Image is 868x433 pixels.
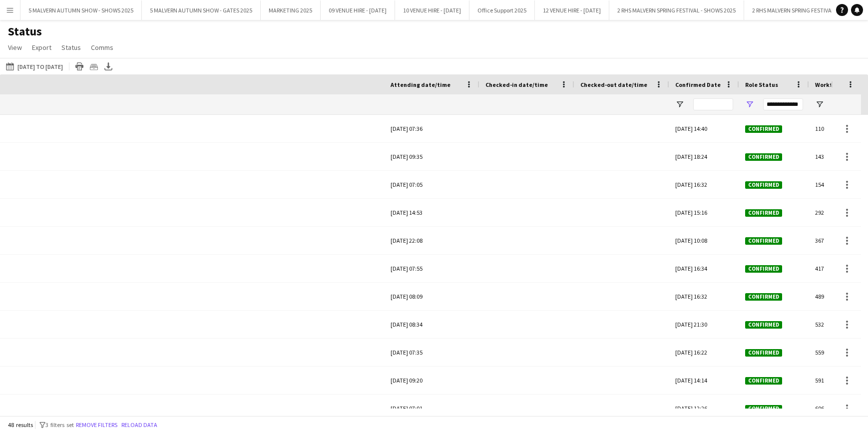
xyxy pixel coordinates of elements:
[745,237,782,245] span: Confirmed
[693,98,733,110] input: Confirmed Date Filter Input
[391,115,473,142] div: [DATE] 07:36
[580,81,647,88] span: Checked-out date/time
[745,153,782,161] span: Confirmed
[102,60,114,72] app-action-btn: Export XLSX
[321,0,395,20] button: 09 VENUE HIRE - [DATE]
[669,227,739,254] div: [DATE] 10:08
[391,199,473,226] div: [DATE] 14:53
[87,41,117,54] a: Comms
[391,255,473,282] div: [DATE] 07:55
[73,60,85,72] app-action-btn: Print
[675,81,721,88] span: Confirmed Date
[391,367,473,394] div: [DATE] 09:20
[485,81,548,88] span: Checked-in date/time
[57,41,85,54] a: Status
[745,377,782,385] span: Confirmed
[20,0,142,20] button: 5 MALVERN AUTUMN SHOW - SHOWS 2025
[745,181,782,189] span: Confirmed
[395,0,469,20] button: 10 VENUE HIRE - [DATE]
[669,115,739,142] div: [DATE] 14:40
[88,60,100,72] app-action-btn: Crew files as ZIP
[391,339,473,366] div: [DATE] 07:35
[391,143,473,170] div: [DATE] 09:35
[745,349,782,357] span: Confirmed
[74,420,119,431] button: Remove filters
[4,41,26,54] a: View
[669,171,739,198] div: [DATE] 16:32
[669,283,739,310] div: [DATE] 16:32
[261,0,321,20] button: MARKETING 2025
[61,43,81,52] span: Status
[669,199,739,226] div: [DATE] 15:16
[669,367,739,394] div: [DATE] 14:14
[391,81,450,88] span: Attending date/time
[32,43,51,52] span: Export
[745,125,782,133] span: Confirmed
[669,143,739,170] div: [DATE] 18:24
[45,421,74,429] span: 3 filters set
[28,41,55,54] a: Export
[469,0,535,20] button: Office Support 2025
[745,405,782,413] span: Confirmed
[745,100,754,109] button: Open Filter Menu
[391,283,473,310] div: [DATE] 08:09
[91,43,113,52] span: Comms
[391,395,473,422] div: [DATE] 07:01
[745,293,782,301] span: Confirmed
[745,321,782,329] span: Confirmed
[391,171,473,198] div: [DATE] 07:05
[745,209,782,217] span: Confirmed
[669,311,739,338] div: [DATE] 21:30
[119,420,159,431] button: Reload data
[669,255,739,282] div: [DATE] 16:34
[142,0,261,20] button: 5 MALVERN AUTUMN SHOW - GATES 2025
[8,43,22,52] span: View
[391,227,473,254] div: [DATE] 22:08
[745,81,778,88] span: Role Status
[391,311,473,338] div: [DATE] 08:34
[675,100,684,109] button: Open Filter Menu
[815,81,852,88] span: Workforce ID
[4,60,65,72] button: [DATE] to [DATE]
[535,0,609,20] button: 12 VENUE HIRE - [DATE]
[815,100,824,109] button: Open Filter Menu
[745,265,782,273] span: Confirmed
[669,395,739,422] div: [DATE] 12:26
[669,339,739,366] div: [DATE] 16:22
[609,0,744,20] button: 2 RHS MALVERN SPRING FESTIVAL - SHOWS 2025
